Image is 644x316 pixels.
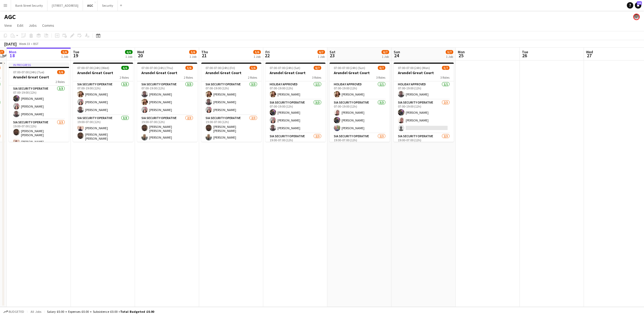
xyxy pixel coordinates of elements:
a: Jobs [27,22,39,29]
span: View [4,23,12,28]
span: Budgeted [9,310,24,314]
span: Total Budgeted £0.00 [120,310,154,314]
span: Week 33 [18,42,31,46]
a: Comms [40,22,56,29]
div: Salary £0.00 + Expenses £0.00 + Subsistence £0.00 = [47,310,154,314]
h1: AGC [4,13,16,21]
span: All jobs [30,310,42,314]
button: Security [98,0,118,11]
span: Jobs [29,23,37,28]
span: Edit [17,23,23,28]
span: Comms [42,23,54,28]
a: 105 [635,2,641,9]
button: AGC [83,0,98,11]
div: BST [33,42,39,46]
app-user-avatar: Charles Sandalo [633,14,640,20]
button: Budgeted [3,309,25,315]
button: [STREET_ADDRESS] [47,0,83,11]
div: [DATE] [4,41,17,47]
a: View [2,22,14,29]
button: Bank Street Security [11,0,47,11]
span: 105 [637,1,642,5]
a: Edit [15,22,25,29]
